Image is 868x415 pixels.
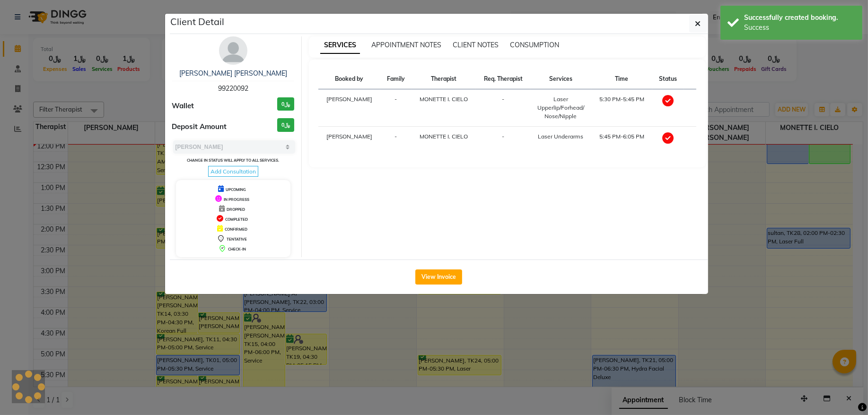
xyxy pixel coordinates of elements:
small: Change in status will apply to all services. [187,158,279,163]
th: Services [530,69,591,89]
span: CONFIRMED [225,227,247,232]
span: MONETTE I. CIELO [420,133,468,140]
th: Booked by [318,69,380,89]
h3: ﷼0 [277,97,294,111]
span: CLIENT NOTES [453,41,499,49]
span: SERVICES [320,37,360,54]
a: [PERSON_NAME] [PERSON_NAME] [179,69,287,78]
td: - [380,89,412,127]
td: - [476,89,530,127]
span: 99220092 [218,84,248,93]
th: Req. Therapist [476,69,530,89]
span: DROPPED [227,207,245,212]
img: avatar [219,36,247,65]
div: Successfully created booking. [744,13,855,23]
td: [PERSON_NAME] [318,127,380,151]
span: APPOINTMENT NOTES [371,41,441,49]
td: - [476,127,530,151]
td: 5:45 PM-6:05 PM [591,127,652,151]
button: View Invoice [415,269,462,285]
span: CONSUMPTION [510,41,559,49]
span: IN PROGRESS [224,197,249,202]
th: Therapist [412,69,476,89]
div: Success [744,23,855,33]
span: COMPLETED [225,217,248,222]
td: - [380,127,412,151]
th: Family [380,69,412,89]
span: TENTATIVE [227,237,247,242]
td: 5:30 PM-5:45 PM [591,89,652,127]
h3: ﷼0 [277,118,294,132]
span: Wallet [172,101,194,112]
span: MONETTE I. CIELO [420,95,468,103]
span: UPCOMING [226,187,246,192]
span: Add Consultation [208,166,258,177]
span: CHECK-IN [228,247,246,251]
h5: Client Detail [171,15,225,29]
div: Laser Underarms [536,132,586,141]
th: Status [652,69,684,89]
div: Laser Upperlip/Forhead/Nose/Nipple [536,95,586,121]
span: Deposit Amount [172,121,227,132]
th: Time [591,69,652,89]
td: [PERSON_NAME] [318,89,380,127]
